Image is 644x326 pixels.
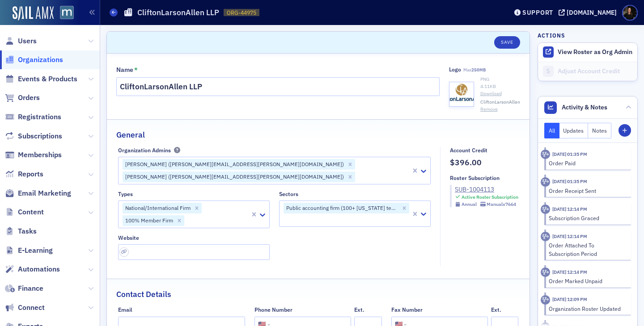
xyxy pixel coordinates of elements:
div: Activity [541,205,550,214]
span: Registrations [18,112,61,122]
div: Email [118,306,132,313]
time: 9/29/2025 01:35 PM [552,151,587,157]
a: SUB-1004113 [455,185,518,194]
a: Events & Products [5,74,77,84]
button: View Roster as Org Admin [558,48,632,56]
div: [DOMAIN_NAME] [567,8,617,17]
a: Adjust Account Credit [538,62,637,81]
div: Ext. [354,306,364,313]
button: Remove [480,106,498,113]
div: Roster Subscription [450,175,500,181]
span: Activity & Notes [562,103,607,112]
div: Activity [541,177,550,187]
div: Sectors [279,191,298,197]
h2: General [116,129,145,141]
div: Organization Roster Updated [549,305,625,313]
div: Remove Kristie Winand (kristie.winand@claconnect.com) [345,171,355,182]
div: Support [522,8,553,17]
div: Order Marked Unpaid [549,277,625,285]
div: Types [118,191,133,197]
div: Website [118,234,139,241]
span: Tasks [18,226,37,236]
div: Remove Public accounting firm (100+ Maryland team members) [399,203,409,213]
div: 100% Member Firm [123,215,174,226]
a: Finance [5,284,43,293]
abbr: This field is required [134,67,138,73]
div: Order Paid [549,159,625,167]
span: Organizations [18,55,63,65]
div: Activity [541,267,550,277]
span: Users [18,36,37,46]
span: CliftonLarsonAllen [480,99,520,106]
button: Notes [588,123,611,138]
a: Tasks [5,226,37,236]
a: Registrations [5,112,61,122]
div: Subscription Graced [549,214,625,222]
span: Content [18,207,44,217]
time: 9/29/2025 12:14 PM [552,206,587,212]
div: Remove Gina Hammersla (gina.hammersla@claconnect.com) [345,159,355,170]
div: Ext. [491,306,501,313]
div: Remove National/International Firm [192,203,202,213]
button: Save [494,36,520,49]
a: Subscriptions [5,131,62,141]
a: Organizations [5,55,63,65]
a: Automations [5,264,60,274]
div: Activity [541,232,550,241]
span: ORG-44975 [227,9,256,17]
button: [DOMAIN_NAME] [559,9,620,16]
div: Activity [541,295,550,305]
img: SailAMX [60,6,74,20]
span: Reports [18,169,43,179]
div: Order Attached To Subscription Period [549,241,625,258]
div: Logo [449,66,461,73]
span: Automations [18,264,60,274]
div: [PERSON_NAME] ([PERSON_NAME][EMAIL_ADDRESS][PERSON_NAME][DOMAIN_NAME]) [123,159,345,170]
span: $396.00 [450,157,518,168]
a: View Homepage [54,6,74,21]
div: Active Roster Subscription [462,194,518,200]
a: Content [5,207,44,217]
a: Users [5,36,37,46]
div: Activity [541,150,550,159]
h1: CliftonLarsonAllen LLP [137,7,219,18]
a: Email Marketing [5,188,71,198]
span: 250MB [471,67,486,73]
div: Public accounting firm (100+ [US_STATE] team members) [284,203,399,213]
a: E-Learning [5,246,53,255]
div: National/International Firm [123,203,192,213]
span: Orders [18,93,40,103]
span: Max [463,67,486,73]
span: Finance [18,284,43,293]
div: Manual x7664 [487,201,516,207]
time: 9/29/2025 12:14 PM [552,233,587,239]
div: Account Credit [450,147,487,154]
div: 4.11 KB [480,83,520,90]
div: Annual [462,201,477,207]
div: Remove 100% Member Firm [174,215,184,226]
div: PNG [480,76,520,83]
a: Connect [5,303,45,313]
h2: Contact Details [116,288,171,300]
a: Memberships [5,150,62,160]
time: 9/29/2025 12:09 PM [552,296,587,302]
h4: Actions [538,31,565,39]
div: Order Receipt Sent [549,187,625,195]
span: Subscriptions [18,131,62,141]
time: 9/29/2025 12:14 PM [552,269,587,275]
div: [PERSON_NAME] ([PERSON_NAME][EMAIL_ADDRESS][PERSON_NAME][DOMAIN_NAME]) [123,171,345,182]
span: Events & Products [18,74,77,84]
span: E-Learning [18,246,53,255]
span: Memberships [18,150,62,160]
img: SailAMX [13,6,54,21]
a: Download [480,90,520,97]
button: All [544,123,559,138]
div: Adjust Account Credit [558,67,633,75]
a: Orders [5,93,40,103]
div: Fax Number [391,306,423,313]
div: Organization Admins [118,147,171,154]
span: Connect [18,303,45,313]
button: Updates [559,123,589,138]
